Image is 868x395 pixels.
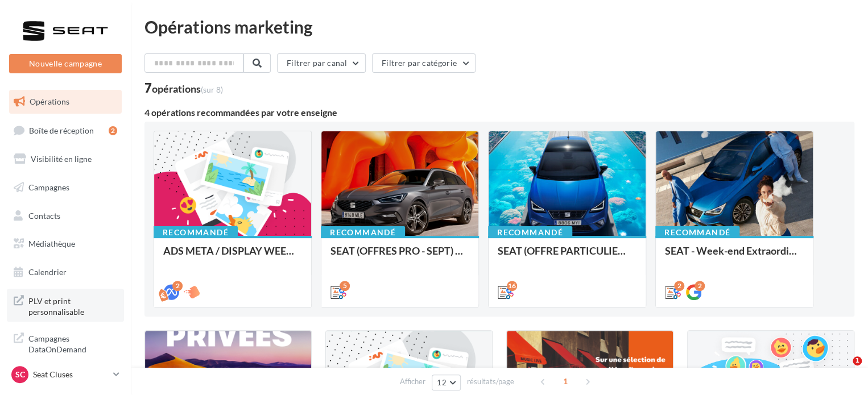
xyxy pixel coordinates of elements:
[488,226,572,239] div: Recommandé
[28,267,67,277] span: Calendrier
[7,289,124,322] a: PLV et print personnalisable
[7,204,124,228] a: Contacts
[144,108,854,117] div: 4 opérations recommandées par votre enseigne
[507,281,517,291] div: 16
[372,53,476,73] button: Filtrer par catégorie
[152,84,223,94] div: opérations
[144,18,854,35] div: Opérations marketing
[9,364,122,385] a: SC Seat Cluses
[7,147,124,171] a: Visibilité en ligne
[321,226,405,239] div: Recommandé
[695,281,705,291] div: 2
[29,125,94,135] span: Boîte de réception
[109,126,117,135] div: 2
[400,376,425,387] span: Afficher
[277,53,366,73] button: Filtrer par canal
[28,293,117,318] span: PLV et print personnalisable
[437,378,447,387] span: 12
[144,82,223,94] div: 7
[201,85,223,94] span: (sur 8)
[28,210,60,220] span: Contacts
[7,232,124,256] a: Médiathèque
[498,245,636,268] div: SEAT (OFFRE PARTICULIER - SEPT) - SOCIAL MEDIA
[28,239,75,248] span: Médiathèque
[432,375,461,390] button: 12
[7,326,124,360] a: Campagnes DataOnDemand
[9,54,122,73] button: Nouvelle campagne
[829,356,857,384] iframe: Intercom live chat
[7,260,124,284] a: Calendrier
[7,118,124,143] a: Boîte de réception2
[31,154,92,164] span: Visibilité en ligne
[853,356,862,365] span: 1
[15,369,25,380] span: SC
[163,245,302,268] div: ADS META / DISPLAY WEEK-END Extraordinaire (JPO) Septembre 2025
[330,245,469,268] div: SEAT (OFFRES PRO - SEPT) - SOCIAL MEDIA
[28,331,117,355] span: Campagnes DataOnDemand
[154,226,238,239] div: Recommandé
[30,97,69,106] span: Opérations
[655,226,739,239] div: Recommandé
[467,376,514,387] span: résultats/page
[556,372,574,390] span: 1
[665,245,804,268] div: SEAT - Week-end Extraordinaire (JPO) - GENERIQUE SEPT / OCTOBRE
[28,182,69,192] span: Campagnes
[7,90,124,114] a: Opérations
[33,369,109,380] p: Seat Cluses
[172,281,183,291] div: 2
[340,281,350,291] div: 5
[7,176,124,199] a: Campagnes
[674,281,684,291] div: 2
